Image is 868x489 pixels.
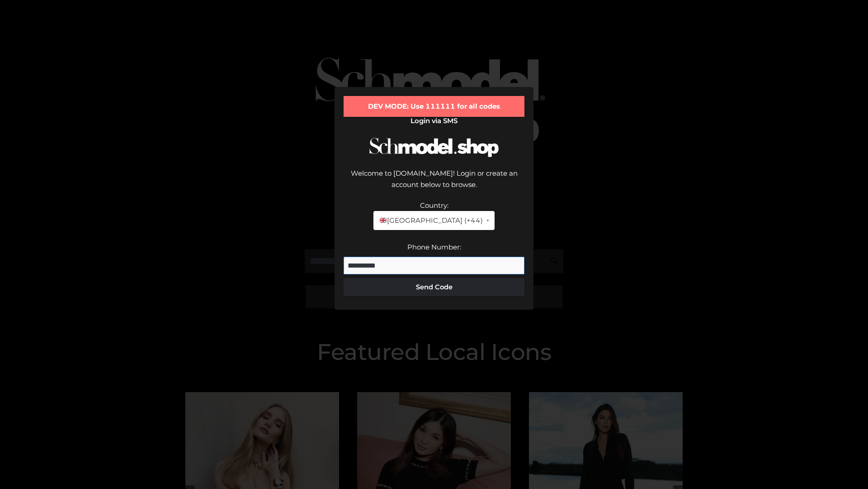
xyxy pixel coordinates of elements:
[407,243,461,251] label: Phone Number:
[420,201,448,210] label: Country:
[344,278,524,296] button: Send Code
[344,96,524,117] div: DEV MODE: Use 111111 for all codes
[380,217,387,224] img: 🇬🇧
[366,129,502,165] img: Schmodel Logo
[379,215,482,226] span: [GEOGRAPHIC_DATA] (+44)
[344,117,524,125] h2: Login via SMS
[344,168,524,200] div: Welcome to [DOMAIN_NAME]! Login or create an account below to browse.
